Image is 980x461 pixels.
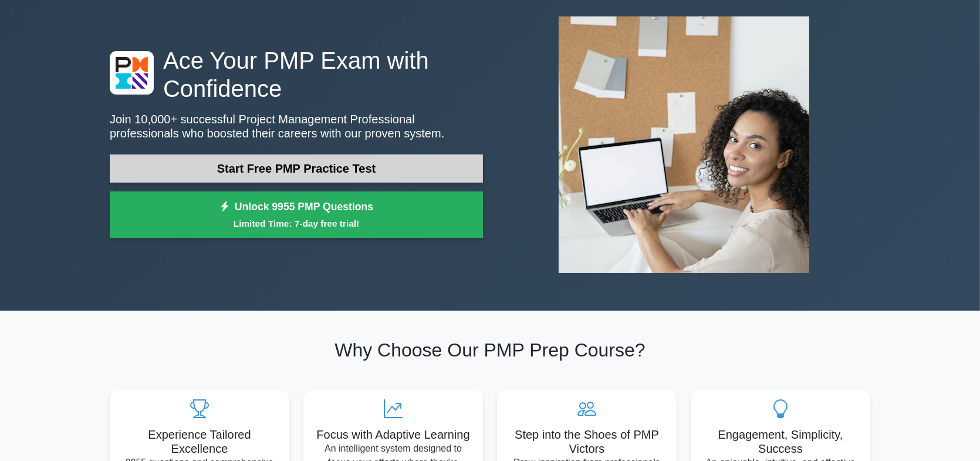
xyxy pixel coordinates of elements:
[124,217,468,230] small: Limited Time: 7-day free trial!
[110,191,483,238] a: Unlock 9955 PMP QuestionsLimited Time: 7-day free trial!
[110,46,483,103] h1: Ace Your PMP Exam with Confidence
[506,428,667,456] h5: Step into the Shoes of PMP Victors
[700,428,861,456] h5: Engagement, Simplicity, Success
[110,154,483,183] a: Start Free PMP Practice Test
[110,339,870,361] h2: Why Choose Our PMP Prep Course?
[119,428,280,456] h5: Experience Tailored Excellence
[313,428,474,442] h5: Focus with Adaptive Learning
[110,112,483,140] p: Join 10,000+ successful Project Management Professional professionals who boosted their careers w...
